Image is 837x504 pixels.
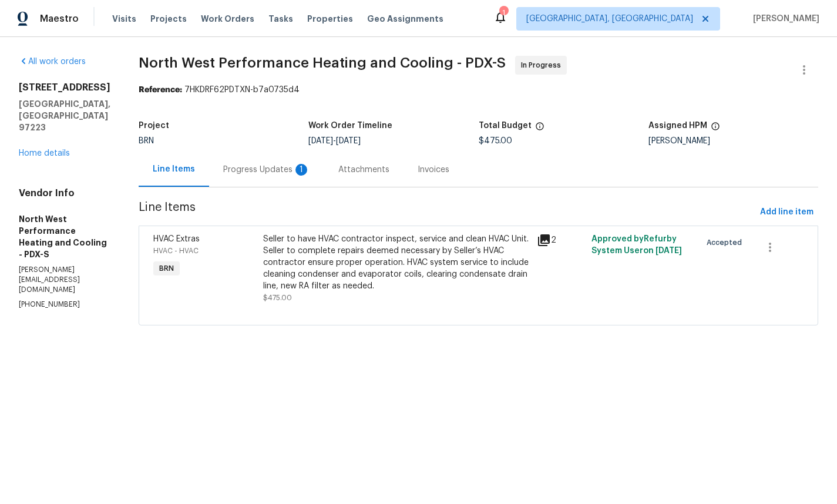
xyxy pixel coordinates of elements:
div: 2 [537,233,584,247]
span: BRN [139,137,154,145]
a: Home details [19,149,70,157]
span: $475.00 [263,294,292,301]
span: In Progress [521,59,566,71]
span: Accepted [707,237,747,248]
span: Approved by Refurby System User on [591,235,682,255]
span: [DATE] [656,247,682,255]
h5: Project [139,122,169,130]
span: Projects [150,13,187,25]
span: North West Performance Heating and Cooling - PDX-S [139,56,506,70]
h5: Work Order Timeline [308,122,392,130]
div: Line Items [153,163,195,175]
span: [DATE] [336,137,361,145]
button: Add line item [755,201,818,223]
div: 1 [499,7,507,19]
span: [DATE] [308,137,333,145]
a: All work orders [19,58,86,66]
div: Seller to have HVAC contractor inspect, service and clean HVAC Unit. Seller to complete repairs d... [263,233,530,292]
div: Attachments [338,164,389,176]
b: Reference: [139,86,182,94]
div: Progress Updates [223,164,310,176]
span: Tasks [268,15,293,23]
h5: North West Performance Heating and Cooling - PDX-S [19,213,110,260]
span: The total cost of line items that have been proposed by Opendoor. This sum includes line items th... [535,122,544,137]
span: Visits [112,13,136,25]
span: Properties [307,13,353,25]
h5: Total Budget [479,122,532,130]
span: The hpm assigned to this work order. [711,122,720,137]
h2: [STREET_ADDRESS] [19,82,110,93]
p: [PHONE_NUMBER] [19,300,110,310]
span: Maestro [40,13,79,25]
p: [PERSON_NAME][EMAIL_ADDRESS][DOMAIN_NAME] [19,265,110,295]
div: Invoices [418,164,449,176]
h5: Assigned HPM [648,122,707,130]
span: BRN [154,263,179,274]
span: HVAC - HVAC [153,247,199,254]
h4: Vendor Info [19,187,110,199]
div: [PERSON_NAME] [648,137,818,145]
div: 1 [295,164,307,176]
span: Geo Assignments [367,13,443,25]
span: - [308,137,361,145]
h5: [GEOGRAPHIC_DATA], [GEOGRAPHIC_DATA] 97223 [19,98,110,133]
span: $475.00 [479,137,512,145]
span: [GEOGRAPHIC_DATA], [GEOGRAPHIC_DATA] [526,13,693,25]
span: Add line item [760,205,814,220]
span: Work Orders [201,13,254,25]
span: Line Items [139,201,755,223]
div: 7HKDRF62PDTXN-b7a0735d4 [139,84,818,96]
span: HVAC Extras [153,235,200,243]
span: [PERSON_NAME] [748,13,819,25]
